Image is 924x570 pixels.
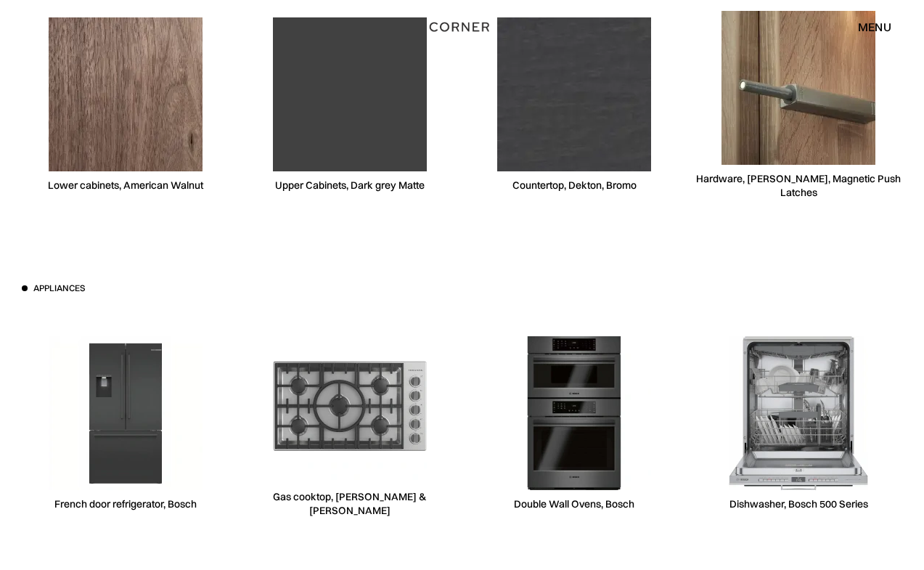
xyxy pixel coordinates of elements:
[843,15,891,39] div: menu
[48,179,203,192] div: Lower cabinets, American Walnut
[695,172,902,200] div: Hardware, [PERSON_NAME], Magnetic Push Latches
[420,17,505,36] a: home
[514,497,634,511] div: Double Wall Ovens, Bosch
[729,497,868,511] div: Dishwasher, Bosch 500 Series
[858,21,891,33] div: menu
[54,497,197,511] div: French door refrigerator, Bosch
[33,282,85,295] h3: Appliances
[512,179,637,192] div: Countertop, Dekton, Bromo
[275,179,425,192] div: Upper Cabinets, Dark grey Matte
[246,490,453,518] div: Gas cooktop, [PERSON_NAME] & [PERSON_NAME]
